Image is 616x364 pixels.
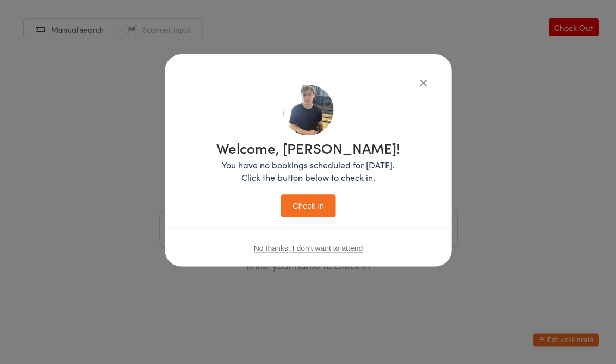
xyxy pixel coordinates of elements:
[216,159,400,184] p: You have no bookings scheduled for [DATE]. Click the button below to check in.
[253,244,362,253] button: No thanks, I don't want to attend
[216,141,400,155] h1: Welcome, [PERSON_NAME]!
[281,194,335,217] button: Check in
[283,85,333,135] img: image1744070880.png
